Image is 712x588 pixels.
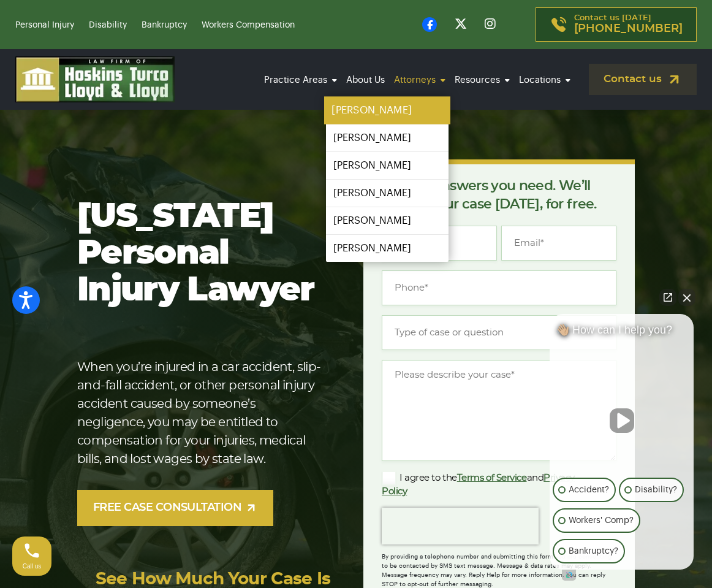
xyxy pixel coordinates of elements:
button: Unmute video [610,408,634,433]
a: Terms of Service [457,473,527,483]
a: Practice Areas [261,63,340,97]
a: FREE CASE CONSULTATION [77,490,273,526]
a: [PERSON_NAME] [326,235,449,262]
p: Bankruptcy? [569,544,618,559]
span: [PHONE_NUMBER] [574,23,683,35]
a: [PERSON_NAME] [326,124,449,151]
img: arrow-up-right-light.svg [245,502,257,514]
a: Contact us [589,64,697,95]
label: I agree to the and [382,471,597,498]
a: About Us [343,63,388,97]
input: Email* [501,226,616,261]
button: Close Intaker Chat Widget [678,289,695,306]
a: Bankruptcy [142,21,187,29]
a: [PERSON_NAME] [326,207,449,234]
p: Contact us [DATE] [574,14,683,35]
iframe: reCAPTCHA [382,508,539,544]
img: logo [15,56,175,102]
a: Contact us [DATE][PHONE_NUMBER] [536,7,697,42]
span: Call us [23,563,42,570]
a: [PERSON_NAME] [324,97,450,124]
a: Resources [452,63,513,97]
div: 👋🏼 How can I help you? [550,323,694,343]
input: Type of case or question [382,315,616,350]
input: Phone* [382,270,616,305]
a: [PERSON_NAME] [326,152,449,179]
p: When you’re injured in a car accident, slip-and-fall accident, or other personal injury accident ... [77,358,324,468]
a: Personal Injury [15,21,74,29]
a: [PERSON_NAME] [326,180,449,207]
a: Workers Compensation [202,21,295,29]
p: Workers' Comp? [569,513,634,528]
a: Disability [89,21,127,29]
a: Locations [516,63,574,97]
a: Open direct chat [659,289,676,306]
p: Accident? [569,483,609,497]
p: Disability? [635,483,677,497]
p: Get the answers you need. We’ll review your case [DATE], for free. [382,177,616,213]
h1: [US_STATE] Personal Injury Lawyer [77,199,324,309]
a: Attorneys [391,63,449,97]
a: Open intaker chat [562,570,576,581]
